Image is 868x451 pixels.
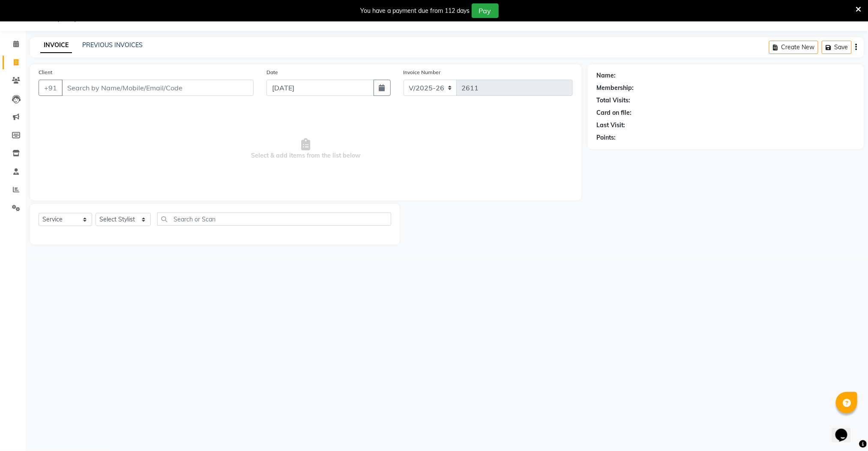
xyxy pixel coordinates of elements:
[40,38,72,53] a: INVOICE
[39,69,52,76] label: Client
[404,69,441,76] label: Invoice Number
[769,41,818,54] button: Create New
[596,71,616,80] div: Name:
[596,121,625,130] div: Last Visit:
[157,212,392,226] input: Search or Scan
[82,41,143,49] a: PREVIOUS INVOICES
[596,84,634,93] div: Membership:
[822,41,852,54] button: Save
[361,6,470,15] div: You have a payment due from 112 days
[596,133,616,142] div: Points:
[39,80,63,96] button: +91
[39,106,573,192] span: Select & add items from the list below
[62,80,254,96] input: Search by Name/Mobile/Email/Code
[266,69,278,76] label: Date
[472,3,499,18] button: Pay
[596,108,632,117] div: Card on file:
[596,96,630,105] div: Total Visits:
[832,417,859,442] iframe: chat widget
